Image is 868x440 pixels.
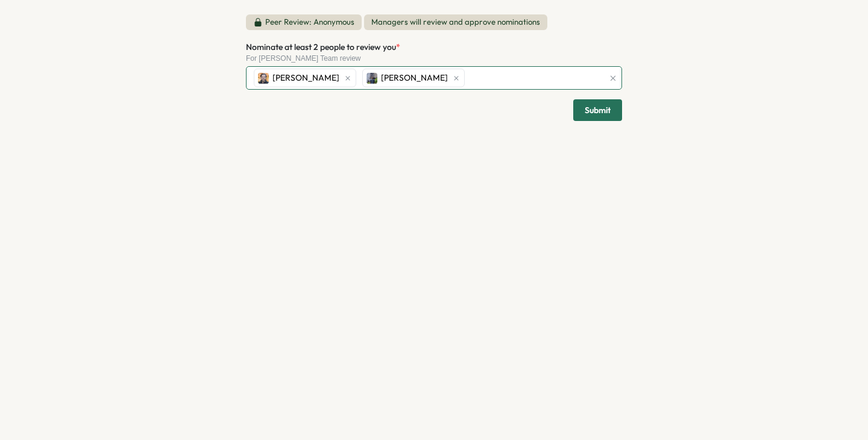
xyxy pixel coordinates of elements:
[246,42,396,52] span: Nominate at least 2 people to review you
[573,99,622,121] button: Submit
[272,72,339,85] span: [PERSON_NAME]
[585,100,611,120] span: Submit
[366,73,377,84] img: Tanner DeVoe
[364,14,547,30] span: Managers will review and approve nominations
[381,72,448,85] span: [PERSON_NAME]
[246,54,622,63] div: For [PERSON_NAME] Team review
[258,73,269,84] img: Oren Lawit
[265,17,354,28] p: Peer Review: Anonymous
